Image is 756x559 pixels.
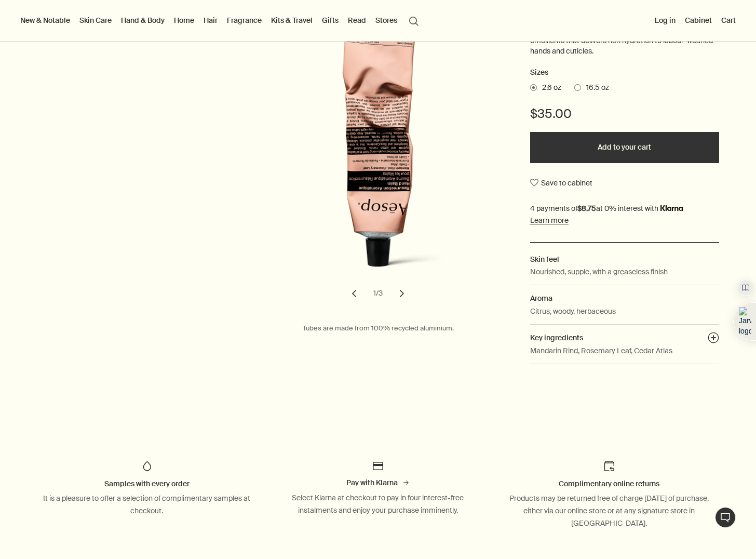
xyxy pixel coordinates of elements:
[201,14,220,27] a: Hair
[404,10,423,30] button: Open search
[320,14,341,27] a: Gifts
[715,507,736,528] button: Live Assistance
[346,478,398,487] span: Pay with Klarna
[252,8,504,304] div: Resurrection Aromatique Hand Balm
[530,266,668,277] p: Nourished, supple, with a greaseless finish
[390,282,413,305] button: next slide
[104,479,190,488] span: Samples with every order
[559,479,659,488] span: Complimentary online returns
[18,14,72,27] button: New & Notable
[530,254,719,265] h2: Skin feel
[372,460,384,472] img: Card Icon
[530,345,672,356] p: Mandarin Rind, Rosemary Leaf, Cedar Atlas
[530,292,719,304] h2: Aroma
[530,333,583,342] span: Key ingredients
[719,14,738,27] button: Cart
[269,14,315,27] a: Kits & Travel
[581,83,609,93] span: 16.5 oz
[346,14,368,27] a: Read
[225,14,264,27] a: Fragrance
[270,8,498,291] img: Cream texture of Resurrection Aromatique Hand Balm
[505,493,713,529] div: Products may be returned free of charge [DATE] of purchase, either via our online store or at any...
[77,14,114,27] a: Skin Care
[683,14,714,27] a: Cabinet
[530,132,719,163] button: Add to your cart - $35.00
[530,66,719,79] h2: Sizes
[43,493,251,517] div: It is a pleasure to offer a selection of complimentary samples at checkout.
[537,83,561,93] span: 2.6 oz
[343,282,366,305] button: previous slide
[303,324,454,332] span: Tubes are made from 100% recycled aluminium.
[172,14,196,27] a: Home
[530,174,592,192] button: Save to cabinet
[530,105,572,122] span: $35.00
[373,14,399,27] button: Stores
[273,460,483,516] a: Card IconPay with KlarnaSelect Klarna at checkout to pay in four interest-free instalments and en...
[119,14,167,27] a: Hand & Body
[274,492,482,517] div: Select Klarna at checkout to pay in four interest-free instalments and enjoy your purchase immine...
[708,332,719,347] button: Key ingredients
[653,14,678,27] button: Log in
[530,305,616,317] p: Citrus, woody, herbaceous
[141,460,153,472] img: Icon of a droplet
[603,460,615,472] img: Return icon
